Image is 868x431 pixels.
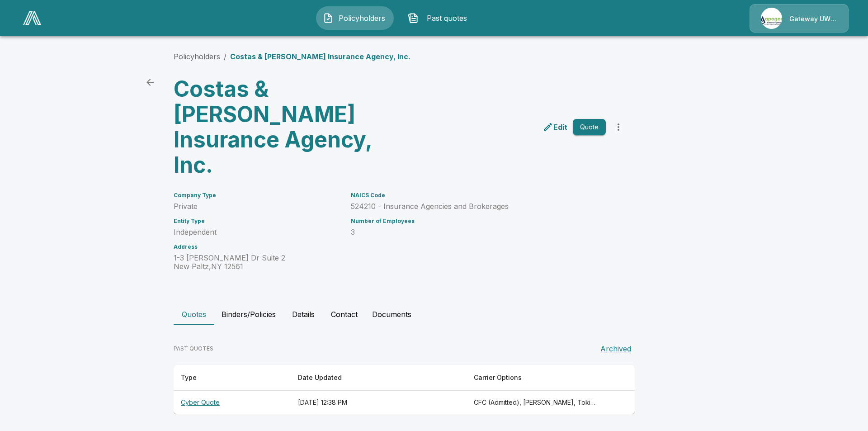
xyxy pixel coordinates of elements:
[141,73,159,91] a: back
[174,303,214,325] button: Quotes
[174,228,340,237] p: Independent
[174,218,340,224] h6: Entity Type
[174,365,291,391] th: Type
[467,365,604,391] th: Carrier Options
[174,303,694,325] div: policyholder tabs
[351,202,606,211] p: 524210 - Insurance Agencies and Brokerages
[553,122,567,133] p: Edit
[174,254,340,271] p: 1-3 [PERSON_NAME] Dr Suite 2 New Paltz , NY 12561
[291,365,467,391] th: Date Updated
[174,52,220,61] a: Policyholders
[174,244,340,250] h6: Address
[174,345,213,353] p: PAST QUOTES
[422,13,472,24] span: Past quotes
[323,13,334,24] img: Policyholders Icon
[23,11,41,25] img: AA Logo
[316,6,394,30] button: Policyholders IconPolicyholders
[467,391,604,415] th: CFC (Admitted), Beazley, Tokio Marine TMHCC (Non-Admitted), At-Bay (Non-Admitted), Coalition (Non...
[408,13,419,24] img: Past quotes Icon
[174,365,635,414] table: responsive table
[214,303,283,325] button: Binders/Policies
[230,51,410,62] p: Costas & [PERSON_NAME] Insurance Agency, Inc.
[174,202,340,211] p: Private
[174,51,410,62] nav: breadcrumb
[365,303,419,325] button: Documents
[351,192,606,199] h6: NAICS Code
[609,118,627,136] button: more
[351,218,606,224] h6: Number of Employees
[597,340,635,358] button: Archived
[174,391,291,415] th: Cyber Quote
[573,119,606,136] button: Quote
[351,228,606,237] p: 3
[283,303,324,325] button: Details
[401,6,479,30] button: Past quotes IconPast quotes
[541,120,569,134] a: edit
[174,192,340,199] h6: Company Type
[224,51,226,62] li: /
[174,76,397,178] h3: Costas & [PERSON_NAME] Insurance Agency, Inc.
[337,13,387,24] span: Policyholders
[291,391,467,415] th: [DATE] 12:38 PM
[324,303,365,325] button: Contact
